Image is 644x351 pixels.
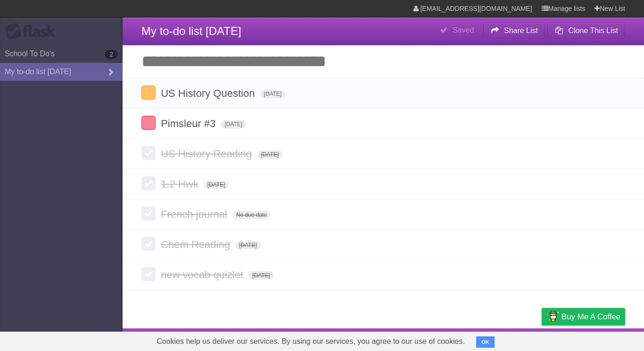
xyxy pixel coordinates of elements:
label: Done [141,206,156,221]
b: Clone This List [568,26,618,34]
button: Share List [483,22,545,39]
label: Done [141,86,156,100]
span: new vocab quizlet [161,269,246,281]
span: [DATE] [257,150,282,159]
a: Terms [497,331,518,349]
label: Done [141,116,156,130]
a: Developers [447,331,486,349]
button: OK [476,336,495,348]
span: [DATE] [260,90,286,98]
label: Done [141,176,156,190]
span: My to-do list [DATE] [141,25,241,37]
label: Done [141,267,156,281]
label: Done [141,146,156,160]
button: Clone This List [547,22,625,39]
a: Buy me a coffee [542,308,625,325]
span: [DATE] [235,241,261,249]
span: No due date [232,211,271,219]
span: [DATE] [221,120,246,128]
label: Done [141,237,156,251]
b: Saved [453,26,474,34]
a: About [416,331,436,349]
span: [DATE] [204,180,229,189]
span: Chem Reading [161,239,232,250]
b: Share List [504,26,538,34]
img: Buy me a coffee [546,308,559,325]
a: Privacy [529,331,554,349]
span: Buy me a coffee [561,308,620,325]
span: US History Reading [161,148,254,160]
span: [DATE] [248,271,274,280]
a: Suggest a feature [566,331,625,349]
span: Cookies help us deliver our services. By using our services, you agree to our use of cookies. [147,332,474,351]
span: US History Question [161,87,257,99]
span: French journal [161,208,230,220]
b: 2 [105,50,118,59]
span: 1.2 Hwk [161,178,200,190]
span: Pimsleur #3 [161,118,218,129]
div: Flask [5,23,61,40]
